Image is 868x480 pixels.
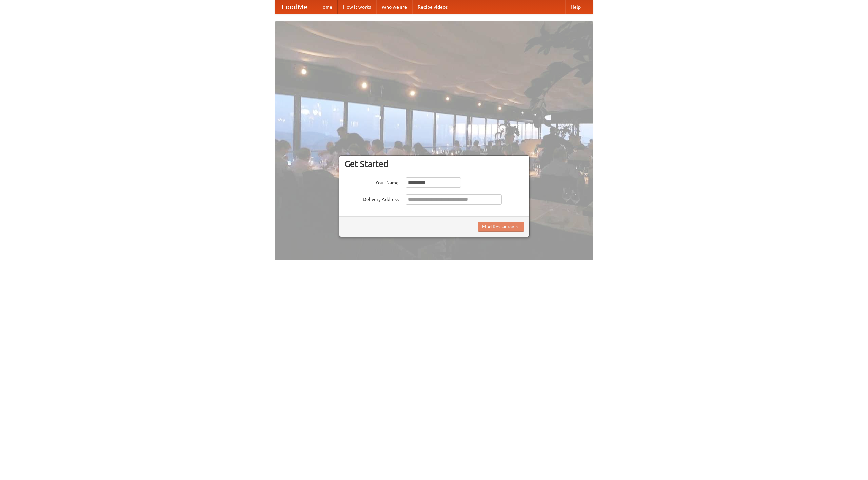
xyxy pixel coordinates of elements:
a: Help [565,0,586,14]
a: Recipe videos [412,0,453,14]
a: Home [314,0,338,14]
a: How it works [338,0,376,14]
a: FoodMe [275,0,314,14]
button: Find Restaurants! [478,222,524,232]
h3: Get Started [344,159,524,169]
label: Your Name [344,177,399,186]
a: Who we are [376,0,412,14]
label: Delivery Address [344,194,399,203]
